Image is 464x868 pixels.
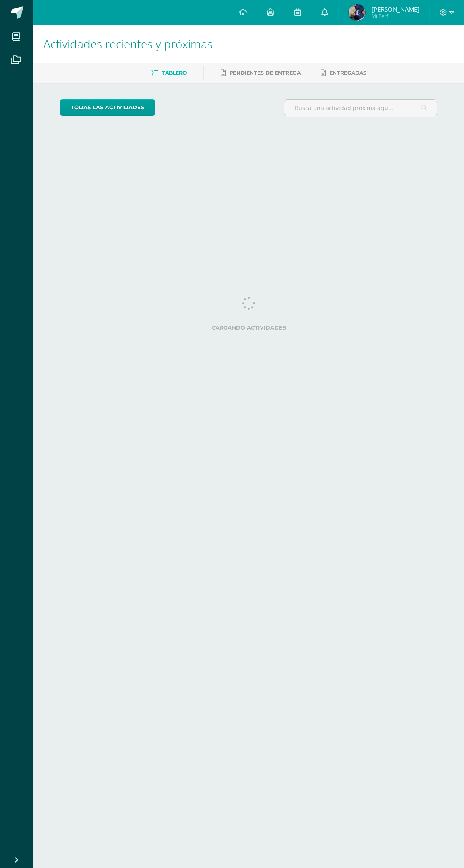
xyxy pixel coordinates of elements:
img: 9e9fda6ab3cf360909e79eb90bc49fdb.png [349,4,365,21]
input: Busca una actividad próxima aquí... [284,100,437,116]
a: Pendientes de entrega [221,66,301,80]
a: Tablero [151,66,187,80]
label: Cargando actividades [60,325,437,331]
span: Pendientes de entrega [229,70,301,76]
a: Entregadas [321,66,366,80]
span: Entregadas [329,70,366,76]
span: Tablero [162,70,187,76]
span: [PERSON_NAME] [371,5,419,13]
span: Actividades recientes y próximas [43,36,213,52]
span: Mi Perfil [371,13,419,20]
a: todas las Actividades [60,99,155,116]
